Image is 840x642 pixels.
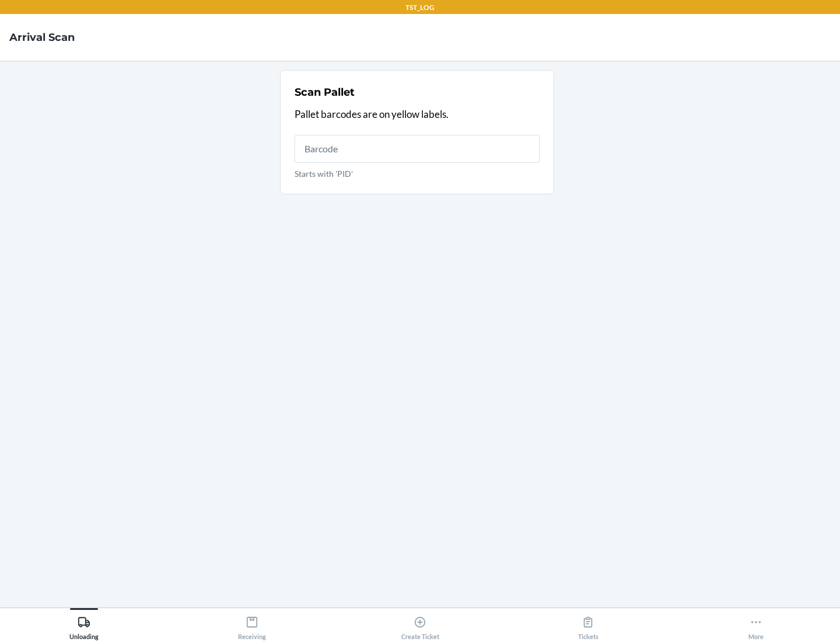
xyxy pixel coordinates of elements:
[238,611,266,640] div: Receiving
[336,608,504,640] button: Create Ticket
[295,135,540,163] input: Starts with 'PID'
[295,107,540,122] p: Pallet barcodes are on yellow labels.
[504,608,672,640] button: Tickets
[405,2,435,13] p: TST_LOG
[9,30,75,45] h4: Arrival Scan
[69,611,99,640] div: Unloading
[748,611,764,640] div: More
[672,608,840,640] button: More
[168,608,336,640] button: Receiving
[295,85,355,100] h2: Scan Pallet
[401,611,439,640] div: Create Ticket
[295,168,540,180] p: Starts with 'PID'
[578,611,598,640] div: Tickets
